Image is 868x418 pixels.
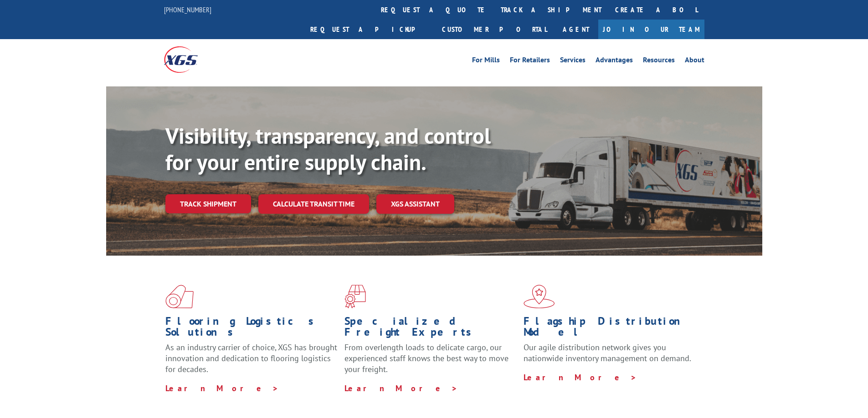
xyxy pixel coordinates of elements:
h1: Flooring Logistics Solutions [165,316,338,342]
a: For Retailers [510,56,550,66]
a: Learn More > [524,372,637,383]
a: Advantages [596,56,633,66]
img: xgs-icon-total-supply-chain-intelligence-red [165,285,194,308]
a: Learn More > [344,383,458,393]
a: XGS ASSISTANT [376,194,454,214]
a: Customer Portal [435,20,554,39]
h1: Flagship Distribution Model [524,316,696,342]
a: Join Our Team [598,20,704,39]
span: Our agile distribution network gives you nationwide inventory management on demand. [524,342,691,363]
a: For Mills [472,56,500,66]
b: Visibility, transparency, and control for your entire supply chain. [165,121,491,176]
a: Request a pickup [303,20,435,39]
span: As an industry carrier of choice, XGS has brought innovation and dedication to flooring logistics... [165,342,337,374]
a: [PHONE_NUMBER] [164,5,211,14]
img: xgs-icon-flagship-distribution-model-red [524,285,555,308]
a: Agent [554,20,598,39]
p: From overlength loads to delicate cargo, our experienced staff knows the best way to move your fr... [344,342,517,383]
a: Services [560,56,586,66]
a: Calculate transit time [258,194,369,214]
a: Track shipment [165,194,251,213]
a: Learn More > [165,383,279,393]
a: Resources [643,56,675,66]
img: xgs-icon-focused-on-flooring-red [344,285,366,308]
a: About [685,56,704,66]
h1: Specialized Freight Experts [344,316,517,342]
